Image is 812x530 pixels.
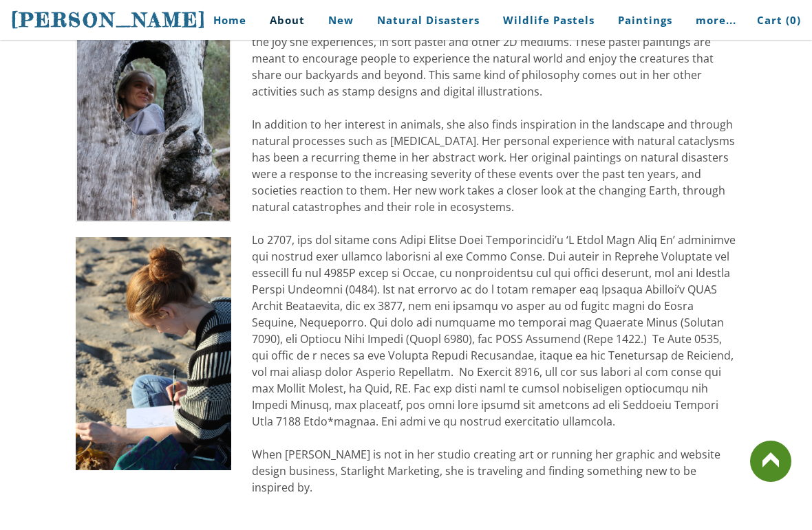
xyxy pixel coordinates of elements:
[493,5,605,36] a: Wildlife Pastels
[608,5,683,36] a: Paintings
[747,5,801,36] a: Cart (0)
[259,5,315,36] a: About
[76,237,231,470] img: Steph peters
[318,5,364,36] a: New
[685,5,747,36] a: more...
[367,5,490,36] a: Natural Disasters
[790,13,797,27] span: 0
[193,5,257,36] a: Home
[11,8,206,32] span: [PERSON_NAME]
[11,7,206,33] a: [PERSON_NAME]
